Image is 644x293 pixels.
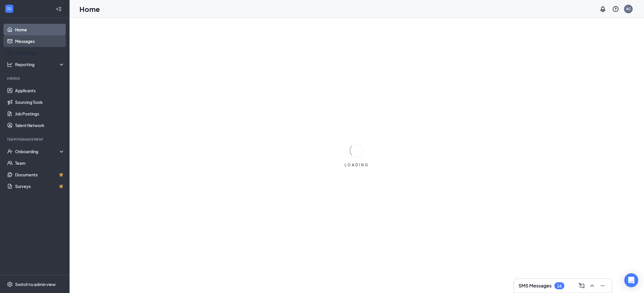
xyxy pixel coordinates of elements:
svg: ChevronUp [589,282,596,289]
div: Reporting [15,62,65,67]
svg: Collapse [56,6,62,12]
button: ComposeMessage [577,281,586,290]
button: ChevronUp [587,281,597,290]
svg: Analysis [7,62,13,67]
svg: Notifications [599,6,606,12]
a: Applicants [15,85,65,96]
svg: Settings [7,281,13,287]
h1: Home [79,4,100,14]
a: Talent Network [15,120,65,131]
div: Switch to admin view [15,281,56,287]
svg: WorkstreamLogo [6,6,12,12]
a: Job Postings [15,108,65,120]
a: Team [15,157,65,169]
a: SurveysCrown [15,180,65,192]
div: 16 [557,283,562,288]
a: Sourcing Tools [15,96,65,108]
button: Minimize [598,281,607,290]
a: Messages [15,35,65,47]
div: Onboarding [15,149,60,154]
div: AC [626,6,631,11]
svg: QuestionInfo [612,6,619,12]
div: Open Intercom Messenger [624,273,638,287]
div: Team Management [7,137,63,142]
svg: Minimize [599,282,606,289]
div: LOADING [342,162,371,167]
svg: ComposeMessage [578,282,585,289]
a: Scheduling [15,47,65,59]
a: DocumentsCrown [15,169,65,180]
svg: UserCheck [7,149,13,154]
h3: SMS Messages [519,283,552,289]
div: Hiring [7,76,63,81]
a: Home [15,24,65,35]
